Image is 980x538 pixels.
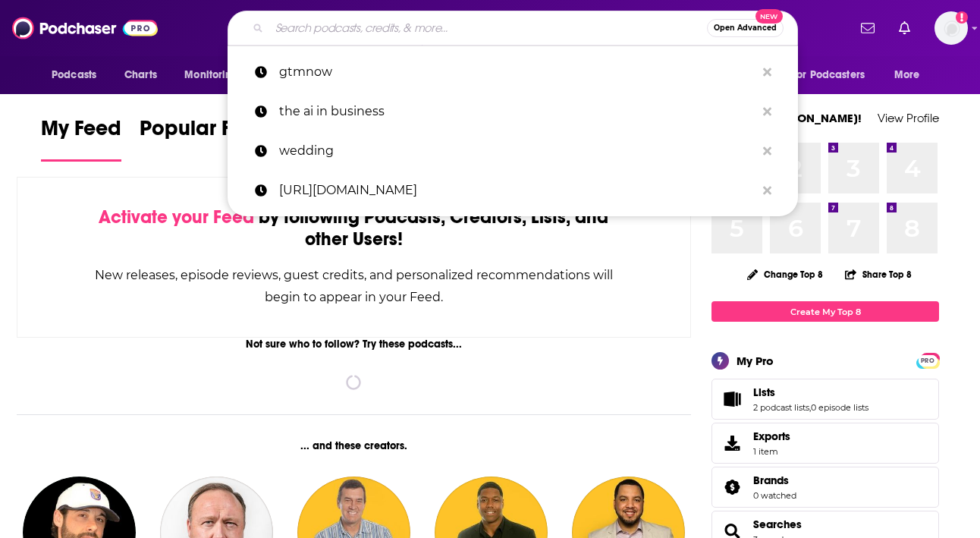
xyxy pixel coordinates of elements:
button: Change Top 8 [738,265,832,284]
a: Searches [753,518,802,531]
a: 0 episode lists [811,402,868,413]
a: Lists [753,385,868,399]
span: Lists [753,385,775,399]
a: [URL][DOMAIN_NAME] [228,171,798,210]
a: PRO [919,354,937,366]
svg: Add a profile image [956,11,968,24]
p: wedding [279,131,755,171]
span: PRO [919,355,937,367]
a: gtmnow [228,52,798,92]
a: 0 watched [753,490,796,501]
span: , [809,402,811,413]
span: Brands [711,467,939,508]
button: open menu [174,61,258,90]
button: Share Top 8 [844,260,912,289]
img: User Profile [934,11,968,45]
span: Logged in as Marketing09 [934,11,968,45]
button: Show profile menu [934,11,968,45]
a: Exports [711,423,939,464]
div: My Pro [737,354,774,368]
span: For Podcasters [792,64,865,86]
a: View Profile [878,111,939,125]
div: ... and these creators. [17,439,691,452]
a: My Feed [41,115,121,162]
span: Open Advanced [714,24,777,32]
span: Lists [711,379,939,420]
button: open menu [884,61,939,90]
a: Brands [753,474,796,487]
div: Search podcasts, credits, & more... [228,11,798,46]
span: Brands [753,474,789,487]
button: Open AdvancedNew [707,19,784,37]
span: Charts [124,64,157,86]
a: Brands [717,477,747,498]
a: Charts [115,61,166,90]
span: Activate your Feed [99,206,254,228]
div: New releases, episode reviews, guest credits, and personalized recommendations will begin to appe... [93,264,614,308]
a: the ai in business [228,92,798,131]
a: Popular Feed [140,115,269,162]
span: 1 item [753,446,790,457]
span: Exports [717,433,747,454]
a: wedding [228,131,798,171]
span: More [894,64,920,86]
span: Podcasts [52,64,96,86]
span: New [755,9,783,24]
span: Exports [753,429,790,443]
span: My Feed [41,115,121,150]
a: Show notifications dropdown [855,15,881,41]
span: Popular Feed [140,115,269,150]
a: 2 podcast lists [753,402,809,413]
div: by following Podcasts, Creators, Lists, and other Users! [93,206,614,250]
a: Lists [717,389,747,410]
span: Monitoring [184,64,238,86]
p: the ai in business [279,92,755,131]
a: Create My Top 8 [711,301,939,322]
input: Search podcasts, credits, & more... [269,16,707,40]
button: open menu [41,61,116,90]
img: Podchaser - Follow, Share and Rate Podcasts [12,14,158,42]
div: Not sure who to follow? Try these podcasts... [17,338,691,351]
p: gtmnow [279,52,755,92]
button: open menu [782,61,887,90]
p: https://www.infoq.com/culture-methods/podcasts/ [279,171,755,210]
a: Show notifications dropdown [893,15,916,41]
